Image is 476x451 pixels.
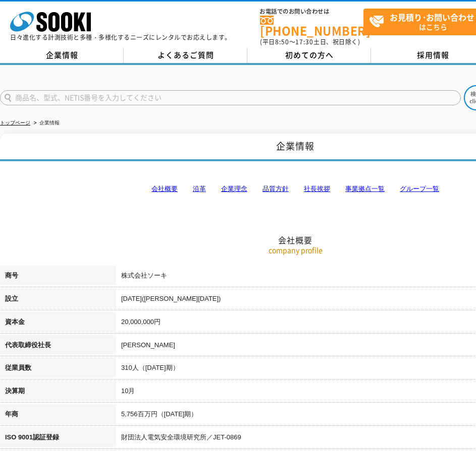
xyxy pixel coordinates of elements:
li: 企業情報 [32,118,60,128]
strong: お見積り･お問い合わせ [390,11,474,23]
a: 企業理念 [221,185,247,192]
span: 初めての方へ [285,49,334,60]
a: 会社概要 [151,185,178,192]
p: 日々進化する計測技術と多種・多様化するニーズにレンタルでお応えします。 [10,34,231,40]
a: [PHONE_NUMBER] [260,16,363,36]
a: グループ一覧 [400,185,439,192]
a: 初めての方へ [247,48,371,63]
span: 8:50 [275,37,289,46]
a: 事業拠点一覧 [345,185,385,192]
span: (平日 ～ 土日、祝日除く) [260,37,360,46]
a: 社長挨拶 [304,185,330,192]
a: 品質方針 [262,185,289,192]
a: 沿革 [193,185,206,192]
a: よくあるご質問 [124,48,247,63]
span: 17:30 [295,37,313,46]
span: お電話でのお問い合わせは [260,9,363,15]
